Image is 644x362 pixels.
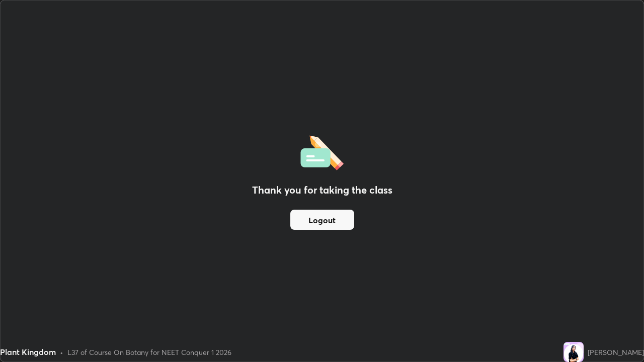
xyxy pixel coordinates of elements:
[252,183,392,198] h2: Thank you for taking the class
[300,132,344,170] img: offlineFeedback.1438e8b3.svg
[67,347,231,357] div: L37 of Course On Botany for NEET Conquer 1 2026
[588,347,644,357] div: [PERSON_NAME]
[563,342,584,362] img: 78eb7e52afb6447b95302e0b8cdd5389.jpg
[60,347,63,357] div: •
[290,210,354,230] button: Logout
